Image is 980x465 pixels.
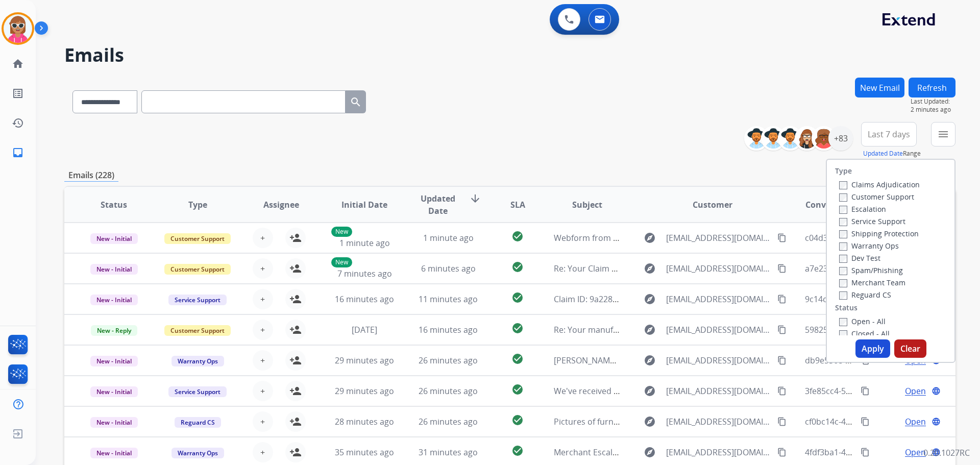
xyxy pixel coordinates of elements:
span: + [260,293,265,305]
label: Customer Support [839,192,914,202]
span: + [260,324,265,336]
span: [EMAIL_ADDRESS][DOMAIN_NAME] [666,293,771,305]
span: 26 minutes ago [419,416,478,427]
span: + [260,415,265,428]
input: Shipping Protection [839,230,847,238]
span: Service Support [168,295,227,305]
span: Pictures of furniture [554,416,632,427]
input: Customer Support [839,193,847,202]
button: + [253,258,273,279]
span: New - Initial [90,264,138,275]
mat-icon: content_copy [777,325,787,334]
span: Customer [693,199,732,211]
span: 31 minutes ago [419,447,478,458]
mat-icon: person_add [289,232,302,244]
mat-icon: content_copy [777,233,787,242]
span: Open [905,385,926,397]
mat-icon: content_copy [861,386,870,396]
mat-icon: content_copy [861,448,870,457]
span: We've received your message 💌 -4299595 [554,385,717,397]
button: + [253,320,273,340]
mat-icon: list_alt [12,87,24,100]
mat-icon: check_circle [511,353,524,365]
p: 0.20.1027RC [923,447,970,459]
label: Escalation [839,204,886,214]
span: Customer Support [164,233,231,244]
mat-icon: explore [644,354,656,366]
mat-icon: person_add [289,324,302,336]
mat-icon: menu [937,128,949,140]
span: SLA [510,199,525,211]
input: Claims Adjudication [839,181,847,189]
mat-icon: explore [644,232,656,244]
span: Last 7 days [868,132,910,136]
span: New - Initial [90,417,138,428]
span: Range [863,149,921,158]
span: Open [905,415,926,428]
span: New - Initial [90,448,138,458]
input: Open - All [839,318,847,326]
span: Claim ID: 9a2282ca-e76f-4778-93e0-7482a4159b02 [ thread::FJkYbqyJBumShkl1jMqM1jk:: ] [554,293,892,305]
span: [EMAIL_ADDRESS][DOMAIN_NAME] [666,354,771,366]
mat-icon: content_copy [777,448,787,457]
span: [EMAIL_ADDRESS][DOMAIN_NAME] [666,324,771,336]
span: Last Updated: [911,97,955,106]
mat-icon: search [350,96,362,108]
span: New - Initial [90,295,138,305]
mat-icon: check_circle [511,322,524,334]
span: Customer Support [164,325,231,336]
mat-icon: explore [644,324,656,336]
mat-icon: content_copy [777,264,787,273]
input: Merchant Team [839,279,847,287]
mat-icon: check_circle [511,291,524,304]
div: +83 [828,126,853,151]
span: [EMAIL_ADDRESS][DOMAIN_NAME] [666,446,771,458]
label: Claims Adjudication [839,180,920,189]
span: Customer Support [164,264,231,275]
mat-icon: history [12,117,24,129]
label: Service Support [839,216,905,226]
span: Warranty Ops [171,448,224,458]
span: [DATE] [352,324,377,335]
button: Last 7 days [861,122,917,146]
span: Assignee [263,199,299,211]
span: Merchant Escalation Notification for Request 659537 [554,447,756,458]
span: Status [101,199,127,211]
input: Closed - All [839,330,847,338]
span: New - Reply [91,325,137,336]
span: 7 minutes ago [337,268,392,279]
span: db9e5568-c936-470e-82c2-ad9463137bef [805,355,961,366]
span: [EMAIL_ADDRESS][DOMAIN_NAME] [666,415,771,428]
span: + [260,354,265,366]
input: Warranty Ops [839,242,847,251]
span: 6 minutes ago [421,263,476,274]
span: 28 minutes ago [335,416,394,427]
mat-icon: explore [644,293,656,305]
span: 1 minute ago [423,232,474,243]
mat-icon: check_circle [511,383,524,396]
span: 26 minutes ago [419,355,478,366]
span: [EMAIL_ADDRESS][DOMAIN_NAME] [666,232,771,244]
mat-icon: explore [644,262,656,275]
mat-icon: inbox [12,146,24,159]
input: Spam/Phishing [839,267,847,275]
mat-icon: check_circle [511,261,524,273]
mat-icon: arrow_downward [469,192,481,205]
span: 35 minutes ago [335,447,394,458]
mat-icon: content_copy [777,417,787,426]
span: Service Support [168,386,227,397]
mat-icon: content_copy [777,295,787,304]
mat-icon: person_add [289,415,302,428]
label: Status [835,303,857,313]
span: Re: Your manufacturer's warranty may still be active [554,324,754,335]
mat-icon: person_add [289,354,302,366]
img: avatar [4,14,32,43]
label: Dev Test [839,253,880,263]
button: + [253,442,273,462]
span: 598259d7-2794-41cd-a001-c4f3d74e7d7a [805,324,961,335]
button: Updated Date [863,150,903,158]
span: + [260,446,265,458]
span: Conversation ID [805,199,871,211]
span: 4fdf3ba1-4cf3-4ef9-aa95-4b6f15f47fe8 [805,447,949,458]
span: 26 minutes ago [419,385,478,397]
